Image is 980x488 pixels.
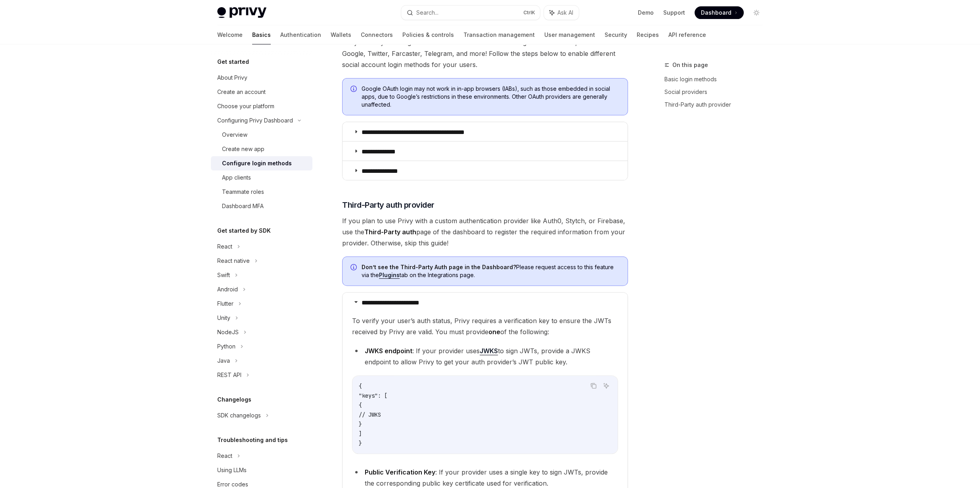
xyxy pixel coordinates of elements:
[416,8,438,17] div: Search...
[544,6,579,20] button: Ask AI
[588,381,599,391] button: Copy the contents from the code block
[342,37,628,70] span: Privy allows you to log users into their accounts with existing social accounts, such as Google, ...
[217,411,261,420] div: SDK changelogs
[222,159,292,168] div: Configure login methods
[350,86,358,94] svg: Info
[668,25,706,44] a: API reference
[211,156,312,170] a: Configure login methods
[217,285,238,294] div: Android
[217,87,266,97] div: Create an account
[217,299,234,308] div: Flutter
[217,256,250,266] div: React native
[480,347,498,355] a: JWKS
[362,263,620,279] span: Please request access to this feature via the tab on the Integrations page.
[252,25,271,44] a: Basics
[222,144,264,154] div: Create new app
[217,342,235,351] div: Python
[342,215,628,249] span: If you plan to use Privy with a custom authentication provider like Auth0, Stytch, or Firebase, u...
[211,199,312,213] a: Dashboard MFA
[523,10,535,16] span: Ctrl K
[365,347,412,355] strong: JWKS endpoint
[217,356,230,366] div: Java
[217,451,232,461] div: React
[672,60,708,70] span: On this page
[637,25,659,44] a: Recipes
[601,381,611,391] button: Ask AI
[217,327,239,337] div: NodeJS
[211,128,312,142] a: Overview
[557,9,573,17] span: Ask AI
[364,228,416,236] strong: Third-Party auth
[217,242,232,251] div: React
[211,463,312,477] a: Using LLMs
[361,25,393,44] a: Connectors
[750,6,763,19] button: Toggle dark mode
[217,313,230,323] div: Unity
[222,173,251,182] div: App clients
[217,7,266,18] img: light logo
[217,116,293,125] div: Configuring Privy Dashboard
[352,345,618,367] li: : If your provider uses to sign JWTs, provide a JWKS endpoint to allow Privy to get your auth pro...
[359,411,381,418] span: // JWKS
[463,25,535,44] a: Transaction management
[352,315,618,337] span: To verify your user’s auth status, Privy requires a verification key to ensure the JWTs received ...
[342,199,434,211] span: Third-Party auth provider
[359,402,362,409] span: {
[379,272,400,279] a: Plugins
[701,9,731,17] span: Dashboard
[638,9,654,17] a: Demo
[664,73,769,86] a: Basic login methods
[401,6,540,20] button: Search...CtrlK
[217,73,247,82] div: About Privy
[359,392,387,399] span: "keys": [
[280,25,321,44] a: Authentication
[695,6,744,19] a: Dashboard
[359,383,362,390] span: {
[663,9,685,17] a: Support
[222,187,264,197] div: Teammate roles
[211,85,312,99] a: Create an account
[365,468,435,476] strong: Public Verification Key
[488,328,500,336] strong: one
[217,270,230,280] div: Swift
[222,130,247,140] div: Overview
[217,101,274,111] div: Choose your platform
[362,85,620,109] span: Google OAuth login may not work in in-app browsers (IABs), such as those embedded in social apps,...
[362,264,516,270] strong: Don’t see the Third-Party Auth page in the Dashboard?
[217,57,249,67] h5: Get started
[211,71,312,85] a: About Privy
[211,185,312,199] a: Teammate roles
[402,25,454,44] a: Policies & controls
[217,370,241,380] div: REST API
[359,440,362,447] span: }
[217,395,251,404] h5: Changelogs
[331,25,351,44] a: Wallets
[222,201,264,211] div: Dashboard MFA
[359,421,362,428] span: }
[217,226,271,235] h5: Get started by SDK
[664,98,769,111] a: Third-Party auth provider
[211,99,312,113] a: Choose your platform
[544,25,595,44] a: User management
[211,142,312,156] a: Create new app
[605,25,627,44] a: Security
[217,465,247,475] div: Using LLMs
[217,435,288,445] h5: Troubleshooting and tips
[217,25,243,44] a: Welcome
[350,264,358,272] svg: Info
[211,170,312,185] a: App clients
[359,430,362,437] span: ]
[664,86,769,98] a: Social providers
